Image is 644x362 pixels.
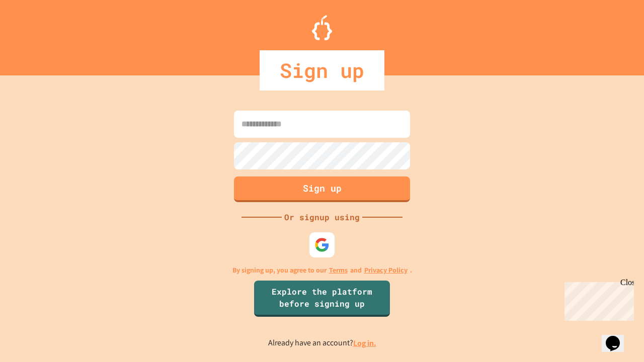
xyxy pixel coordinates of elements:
[314,237,330,252] img: google-icon.svg
[312,15,332,40] img: Logo.svg
[353,338,376,348] a: Log in.
[602,322,634,352] iframe: chat widget
[282,211,362,223] div: Or signup using
[234,176,410,202] button: Sign up
[329,265,348,276] a: Terms
[364,265,408,276] a: Privacy Policy
[232,265,412,276] p: By signing up, you agree to our and .
[560,278,634,321] iframe: chat widget
[260,50,384,90] div: Sign up
[268,337,376,349] p: Already have an account?
[254,281,390,317] a: Explore the platform before signing up
[4,4,69,64] div: Chat with us now!Close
